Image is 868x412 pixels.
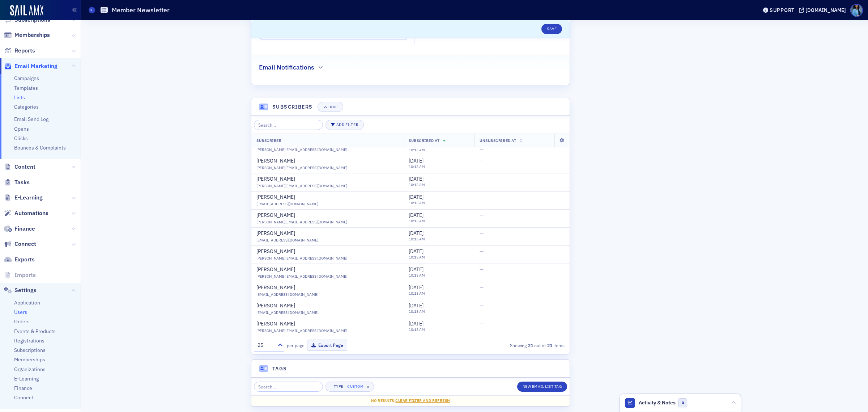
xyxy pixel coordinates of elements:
[14,126,29,132] a: Opens
[256,230,399,237] a: [PERSON_NAME]
[14,347,46,354] span: Subscriptions
[14,116,48,122] a: Email Send Log
[256,248,295,255] div: [PERSON_NAME]
[480,230,484,236] span: —
[272,365,287,373] h4: Tags
[256,158,399,164] a: [PERSON_NAME]
[256,138,281,143] span: Subscriber
[14,328,56,335] span: Events & Products
[14,375,39,382] span: E-Learning
[850,4,863,17] span: Profile
[4,163,35,171] a: Content
[480,146,484,152] span: —
[256,266,295,273] div: [PERSON_NAME]
[409,255,425,260] time: 10:13 AM
[254,382,323,392] input: Search…
[307,340,347,351] button: Export Page
[14,178,30,186] span: Tasks
[805,7,846,13] div: [DOMAIN_NAME]
[256,158,295,164] div: [PERSON_NAME]
[395,398,450,403] span: Clear Filter and Refresh
[256,266,399,273] a: [PERSON_NAME]
[527,342,534,349] strong: 21
[14,85,38,91] a: Templates
[256,292,318,297] span: [EMAIL_ADDRESS][DOMAIN_NAME]
[4,62,58,70] a: Email Marketing
[14,94,25,101] a: Lists
[409,302,424,309] span: [DATE]
[4,286,37,294] a: Settings
[254,120,323,130] input: Search…
[480,212,484,218] span: —
[4,225,35,233] a: Finance
[112,6,170,14] h1: Member Newsletter
[4,271,36,279] a: Imports
[480,138,516,143] span: Unsubscribed At
[14,31,50,39] span: Memberships
[409,320,424,327] span: [DATE]
[14,318,30,325] a: Orders
[14,256,35,264] span: Exports
[466,342,565,349] div: Showing out of items
[480,176,484,182] span: —
[14,337,44,344] a: Registrations
[409,291,425,296] time: 10:13 AM
[256,303,399,309] a: [PERSON_NAME]
[480,284,484,291] span: —
[256,398,565,404] div: No results.
[409,309,425,314] time: 10:13 AM
[325,120,364,130] button: Add Filter
[409,230,424,236] span: [DATE]
[331,384,346,389] div: Type
[256,237,318,243] span: [EMAIL_ADDRESS][DOMAIN_NAME]
[409,164,425,169] time: 10:13 AM
[480,302,484,309] span: —
[409,236,425,241] time: 10:13 AM
[14,209,48,217] span: Automations
[256,328,347,333] span: [PERSON_NAME][EMAIL_ADDRESS][DOMAIN_NAME]
[256,285,295,291] div: [PERSON_NAME]
[14,366,46,373] span: Organizations
[14,135,28,142] a: Clicks
[287,342,305,349] label: per page
[256,321,295,327] div: [PERSON_NAME]
[4,240,36,248] a: Connect
[14,240,36,248] span: Connect
[409,182,425,187] time: 10:13 AM
[409,176,424,182] span: [DATE]
[4,256,35,264] a: Exports
[14,194,43,202] span: E-Learning
[409,218,425,223] time: 10:13 AM
[14,75,39,81] a: Campaigns
[14,394,33,401] a: Connect
[256,194,399,201] a: [PERSON_NAME]
[799,8,848,13] button: [DOMAIN_NAME]
[10,5,43,17] img: SailAMX
[272,103,312,111] h4: Subscribers
[14,299,40,306] a: Application
[256,321,399,327] a: [PERSON_NAME]
[4,178,30,186] a: Tasks
[14,271,36,279] span: Imports
[517,382,567,392] a: New Email List Tag
[409,200,425,205] time: 10:13 AM
[4,47,35,55] a: Reports
[14,309,27,316] span: Users
[14,225,35,233] span: Finance
[409,138,439,143] span: Subscribed At
[256,176,295,182] div: [PERSON_NAME]
[14,62,58,70] span: Email Marketing
[328,105,338,109] div: Hide
[480,266,484,273] span: —
[256,230,295,237] div: [PERSON_NAME]
[480,320,484,327] span: —
[480,248,484,255] span: —
[259,63,314,72] h2: Email Notifications
[480,194,484,200] span: —
[14,385,32,392] a: Finance
[256,147,347,152] span: [PERSON_NAME][EMAIL_ADDRESS][DOMAIN_NAME]
[409,327,425,332] time: 10:13 AM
